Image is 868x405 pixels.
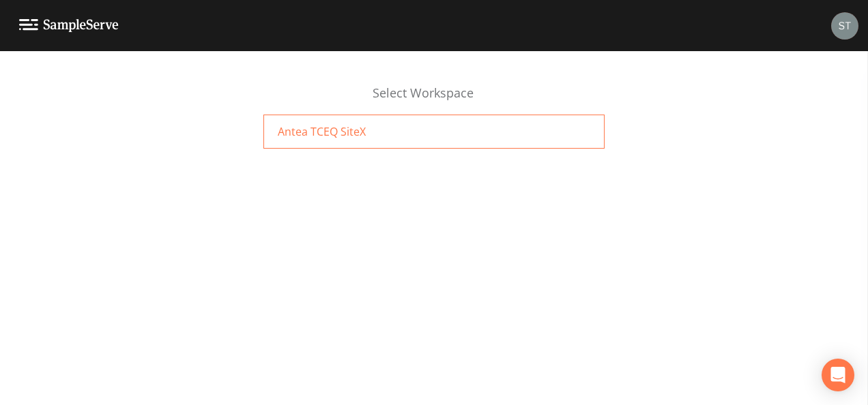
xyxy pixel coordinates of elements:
span: Antea TCEQ SiteX [278,123,366,140]
div: Select Workspace [263,84,605,115]
a: Antea TCEQ SiteX [263,115,605,149]
img: logo [19,19,119,32]
div: Open Intercom Messenger [822,359,854,391]
img: c0670e89e469b6405363224a5fca805c [831,12,858,40]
